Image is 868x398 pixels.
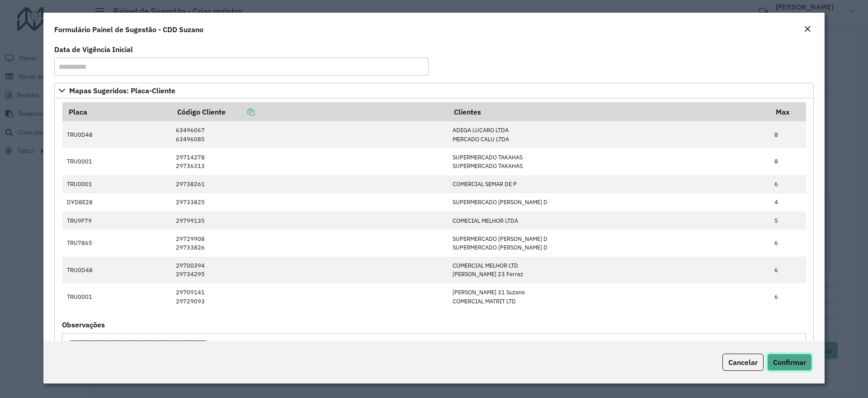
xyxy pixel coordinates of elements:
[728,358,758,367] span: Cancelar
[448,283,770,310] td: [PERSON_NAME] 31 Suzano COMERCIAL MATRIT LTD
[770,211,806,230] td: 5
[62,102,171,121] th: Placa
[770,175,806,193] td: 6
[767,354,812,371] button: Confirmar
[801,24,814,35] button: Close
[448,230,770,256] td: SUPERMERCADO [PERSON_NAME] D SUPERMERCADO [PERSON_NAME] D
[62,211,171,230] td: TRU9F79
[770,230,806,256] td: 6
[448,121,770,148] td: ADEGA LUCARO LTDA MERCADO CALU LTDA
[171,193,448,211] td: 29733825
[69,87,175,94] span: Mapas Sugeridos: Placa-Cliente
[770,121,806,148] td: 8
[62,175,171,193] td: TRU0001
[448,148,770,175] td: SUPERMERCADO TAKAHAS SUPERMERCADO TAKAHAS
[62,257,171,283] td: TRU0D48
[62,121,171,148] td: TRU0D48
[171,257,448,283] td: 29700394 29734295
[62,148,171,175] td: TRU0001
[62,230,171,256] td: TRU7865
[171,283,448,310] td: 29709141 29729093
[62,283,171,310] td: TRU0001
[171,148,448,175] td: 29714278 29736313
[62,319,105,330] label: Observações
[171,230,448,256] td: 29729908 29733826
[226,107,255,116] a: Copiar
[448,193,770,211] td: SUPERMERCADO [PERSON_NAME] D
[171,102,448,121] th: Código Cliente
[54,24,203,35] h4: Formulário Painel de Sugestão - CDD Suzano
[770,193,806,211] td: 4
[62,193,171,211] td: DYD8E28
[770,257,806,283] td: 6
[448,175,770,193] td: COMERCIAL SEMAR DE P
[54,83,814,98] a: Mapas Sugeridos: Placa-Cliente
[804,25,811,33] em: Fechar
[171,121,448,148] td: 63496067 63496085
[171,175,448,193] td: 29738261
[773,358,806,367] span: Confirmar
[770,148,806,175] td: 8
[54,44,133,55] label: Data de Vigência Inicial
[171,211,448,230] td: 29799135
[770,102,806,121] th: Max
[448,211,770,230] td: COMECIAL MELHOR LTDA
[448,102,770,121] th: Clientes
[448,257,770,283] td: COMERCIAL MELHOR LTD [PERSON_NAME] 23 Ferraz
[722,354,764,371] button: Cancelar
[770,283,806,310] td: 6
